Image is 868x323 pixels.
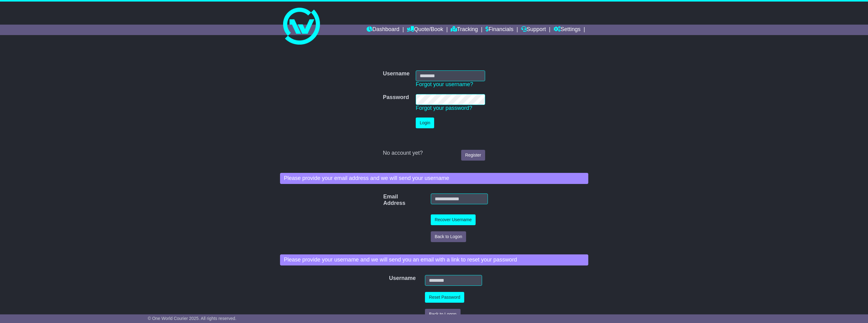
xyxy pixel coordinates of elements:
span: © One World Courier 2025. All rights reserved. [148,316,236,321]
a: Financials [485,25,513,35]
div: Please provide your username and we will send you an email with a link to reset your password [280,254,588,265]
a: Quote/Book [407,25,443,35]
button: Back to Logon [425,309,461,320]
label: Email Address [380,193,391,207]
a: Forgot your username? [416,81,473,87]
button: Back to Logon [431,231,466,242]
a: Settings [554,25,581,35]
div: Please provide your email address and we will send your username [280,173,588,184]
a: Support [521,25,546,35]
label: Username [386,275,394,282]
label: Username [383,70,410,77]
label: Password [383,94,409,101]
button: Login [416,118,434,128]
div: No account yet? [383,150,485,157]
a: Tracking [451,25,478,35]
button: Reset Password [425,292,464,303]
a: Register [461,150,485,161]
button: Recover Username [431,214,476,225]
a: Dashboard [367,25,399,35]
a: Forgot your password? [416,105,472,111]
